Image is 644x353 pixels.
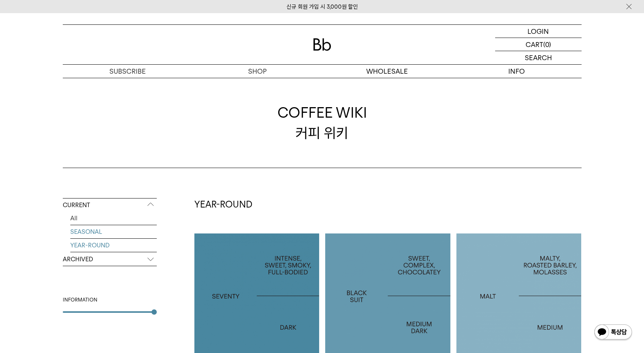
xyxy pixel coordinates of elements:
p: CART [526,38,543,51]
div: 커피 위키 [277,103,367,142]
p: WHOLESALE [322,65,452,78]
div: INFORMATION [63,296,157,304]
p: INFO [452,65,582,78]
a: SEASONAL [70,225,157,238]
a: LOGIN [495,25,582,38]
a: SHOP [192,65,322,78]
p: CURRENT [63,198,157,212]
span: COFFEE WIKI [277,103,367,123]
p: SEARCH [525,51,552,64]
p: (0) [543,38,551,51]
p: ARCHIVED [63,253,157,266]
a: YEAR-ROUND [70,239,157,252]
h2: YEAR-ROUND [194,198,582,211]
img: 카카오톡 채널 1:1 채팅 버튼 [594,324,633,342]
a: All [70,212,157,225]
a: 신규 회원 가입 시 3,000원 할인 [286,3,358,10]
a: CART (0) [495,38,582,51]
img: 로고 [313,38,331,51]
a: SUBSCRIBE [63,65,192,78]
p: LOGIN [527,25,549,38]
